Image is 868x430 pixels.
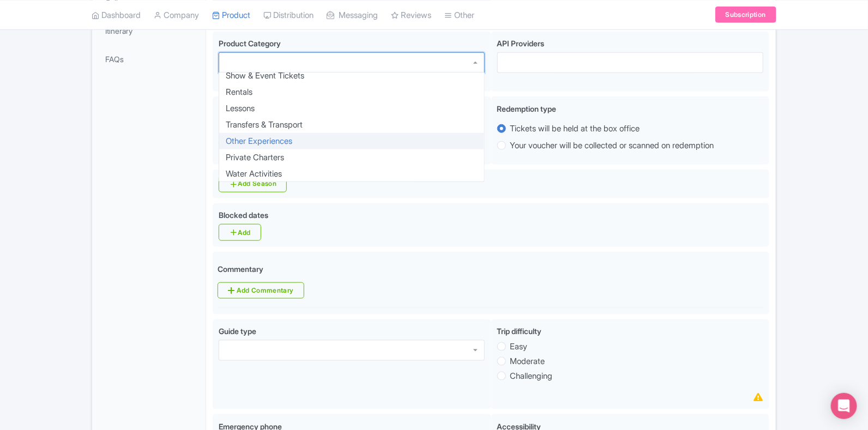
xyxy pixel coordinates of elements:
[218,263,263,275] div: Commentary
[219,133,484,149] div: Other Experiences
[219,100,484,117] div: Lessons
[219,84,484,100] div: Rentals
[219,175,287,192] a: Add Season
[510,123,640,135] label: Tickets will be held at the box office
[219,326,256,336] span: Guide type
[94,47,203,71] a: FAQs
[510,341,528,353] label: Easy
[831,393,857,419] div: Open Intercom Messenger
[497,104,557,113] span: Redemption type
[497,326,542,336] span: Trip difficulty
[497,39,545,48] span: API Providers
[715,7,776,23] a: Subscription
[94,19,203,43] a: Itinerary
[510,140,714,152] label: Your voucher will be collected or scanned on redemption
[219,39,281,48] span: Product Category
[219,166,484,182] div: Water Activities
[510,355,545,368] label: Moderate
[219,149,484,166] div: Private Charters
[218,282,304,299] a: Add Commentary
[219,117,484,133] div: Transfers & Transport
[510,370,553,383] label: Challenging
[219,68,484,84] div: Show & Event Tickets
[219,210,268,220] span: Blocked dates
[219,224,261,241] a: Add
